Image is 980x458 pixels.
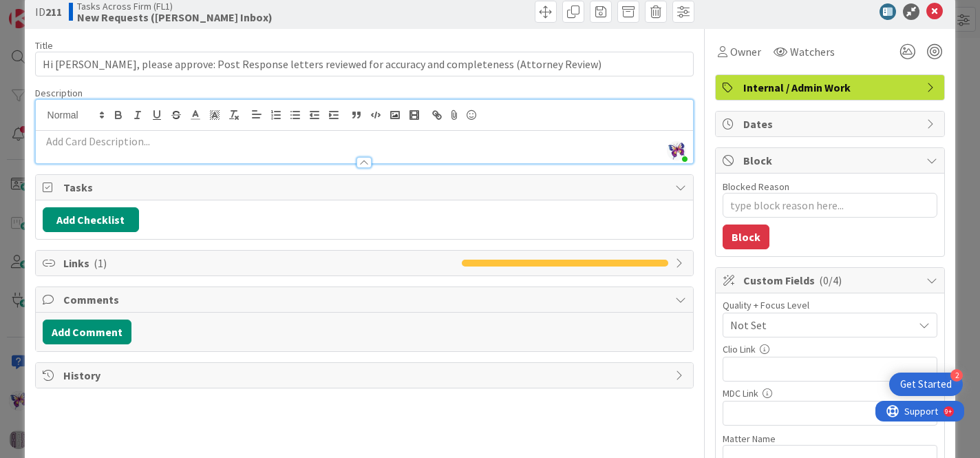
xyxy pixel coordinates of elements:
[77,1,273,12] span: Tasks Across Firm (FL1)
[63,255,456,271] span: Links
[730,315,906,335] span: Not Set
[35,52,694,76] input: type card name here...
[667,141,686,160] img: SsygcRbIsXqMEPMoW381W32UMG0jimRd.png
[723,388,937,398] div: MDC Link
[730,43,761,60] span: Owner
[63,291,669,308] span: Comments
[743,152,919,169] span: Block
[35,39,53,52] label: Title
[94,256,107,270] span: ( 1 )
[743,116,919,132] span: Dates
[43,207,139,232] button: Add Checklist
[889,373,963,396] div: Open Get Started checklist, remaining modules: 2
[743,79,919,96] span: Internal / Admin Work
[950,369,963,382] div: 2
[723,180,789,193] label: Blocked Reason
[900,377,952,391] div: Get Started
[723,344,937,354] div: Clio Link
[43,320,131,344] button: Add Comment
[723,433,776,445] label: Matter Name
[70,6,76,17] div: 9+
[35,87,83,99] span: Description
[790,43,835,60] span: Watchers
[723,300,937,310] div: Quality + Focus Level
[63,367,669,384] span: History
[45,5,62,19] b: 211
[819,273,842,287] span: ( 0/4 )
[723,225,769,249] button: Block
[77,12,273,23] b: New Requests ([PERSON_NAME] Inbox)
[29,2,63,19] span: Support
[63,179,669,196] span: Tasks
[35,3,62,20] span: ID
[743,272,919,289] span: Custom Fields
